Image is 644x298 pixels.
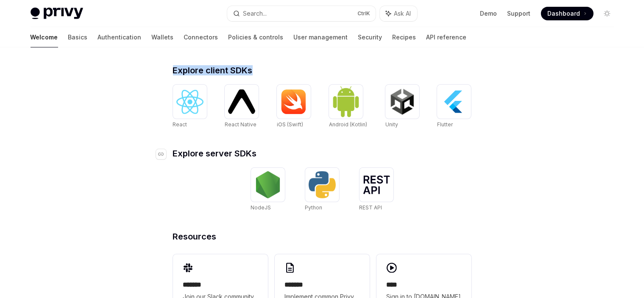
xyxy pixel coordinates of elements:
span: Resources [173,232,217,241]
button: Search...CtrlK [227,6,376,21]
span: Unity [385,121,398,128]
a: React NativeReact Native [225,85,259,129]
a: Android (Kotlin)Android (Kotlin) [329,85,367,129]
img: light logo [31,8,83,19]
span: Explore client SDKs [173,66,253,75]
a: UnityUnity [385,85,419,129]
span: iOS (Swift) [277,121,303,128]
span: Flutter [437,121,453,128]
a: Basics [68,27,88,47]
a: API reference [427,27,467,47]
div: Search... [243,8,267,19]
img: iOS (Swift) [280,89,307,114]
span: Explore server SDKs [173,149,257,158]
span: React Native [225,121,256,128]
a: Policies & controls [229,27,284,47]
span: React [173,121,187,128]
img: React Native [228,89,255,114]
a: Demo [480,9,497,18]
span: Dashboard [548,9,580,18]
span: Python [305,204,323,211]
img: Python [309,171,336,198]
img: REST API [363,175,390,194]
a: Support [507,9,531,18]
a: PythonPython [305,168,339,212]
a: Navigate to header [156,149,173,159]
a: Recipes [393,27,416,47]
a: Wallets [152,27,174,47]
span: Android (Kotlin) [329,121,367,128]
a: iOS (Swift)iOS (Swift) [277,85,311,129]
a: FlutterFlutter [437,85,471,129]
a: Welcome [31,27,58,47]
a: REST APIREST API [360,168,393,212]
a: Dashboard [541,7,594,20]
a: ReactReact [173,85,207,129]
span: Ctrl K [358,10,371,17]
img: Android (Kotlin) [332,86,360,117]
span: NodeJS [251,204,271,211]
span: Ask AI [394,9,411,18]
a: NodeJSNodeJS [251,168,285,212]
a: User management [294,27,348,47]
span: REST API [360,204,382,211]
img: Flutter [440,88,468,115]
img: React [176,90,204,114]
img: Unity [389,88,416,115]
a: Connectors [184,27,218,47]
img: NodeJS [254,171,282,198]
button: Ask AI [380,6,417,21]
button: Toggle dark mode [600,7,614,20]
a: Security [358,27,382,47]
a: Authentication [98,27,142,47]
